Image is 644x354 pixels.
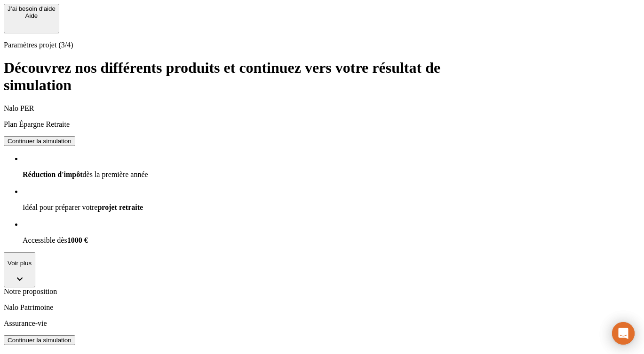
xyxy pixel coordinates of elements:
span: Accessible dès [23,236,67,244]
span: Réduction d'impôt [23,170,83,178]
span: projet retraite [97,203,143,211]
div: Aide [8,12,56,19]
div: J’ai besoin d'aide [8,5,56,12]
p: Notre proposition [4,287,485,296]
span: Découvrez nos différents produits et continuez vers votre résultat de simulation [4,59,440,93]
span: dès la première année [83,170,148,178]
div: Continuer la simulation [8,337,72,344]
div: Ouvrir le Messenger Intercom [612,322,635,345]
button: Continuer la simulation [4,136,75,146]
button: Continuer la simulation [4,335,75,345]
p: Nalo PER [4,104,485,113]
span: 1000 € [67,236,88,244]
span: Idéal pour préparer votre [23,203,97,211]
p: Nalo Patrimoine [4,303,485,312]
p: Paramètres projet (3/4) [4,41,485,49]
p: Voir plus [8,260,32,267]
button: Voir plus [4,252,35,287]
p: Plan Épargne Retraite [4,120,485,129]
div: Continuer la simulation [8,138,72,145]
button: J’ai besoin d'aideAide [4,4,59,33]
p: Assurance-vie [4,319,485,328]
